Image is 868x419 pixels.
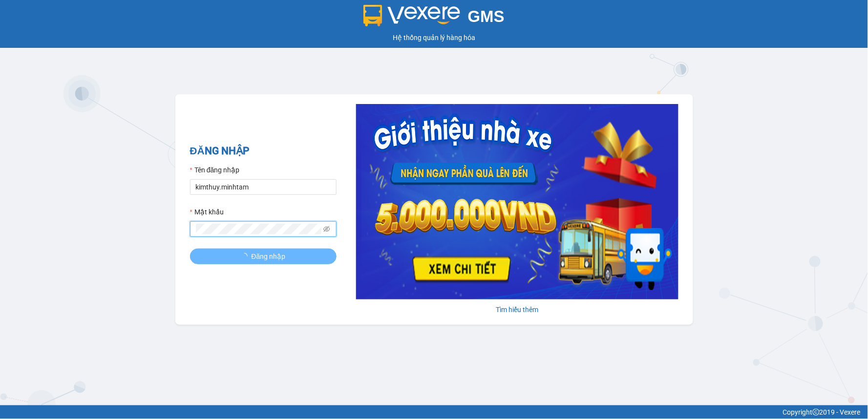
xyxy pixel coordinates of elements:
[190,165,240,175] label: Tên đăng nhập
[190,249,337,264] button: Đăng nhập
[196,224,322,234] input: Mật khẩu
[468,7,505,25] span: GMS
[2,32,866,43] div: Hệ thống quản lý hàng hóa
[323,226,330,232] span: eye-invisible
[813,409,820,416] span: copyright
[356,304,678,315] div: Tìm hiểu thêm
[363,15,505,22] a: GMS
[356,104,678,299] img: banner-0
[241,253,252,260] span: loading
[190,179,337,195] input: Tên đăng nhập
[190,207,224,217] label: Mật khẩu
[7,407,861,418] div: Copyright 2019 - Vexere
[363,5,460,26] img: logo 2
[252,251,286,262] span: Đăng nhập
[190,143,337,159] h2: ĐĂNG NHẬP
